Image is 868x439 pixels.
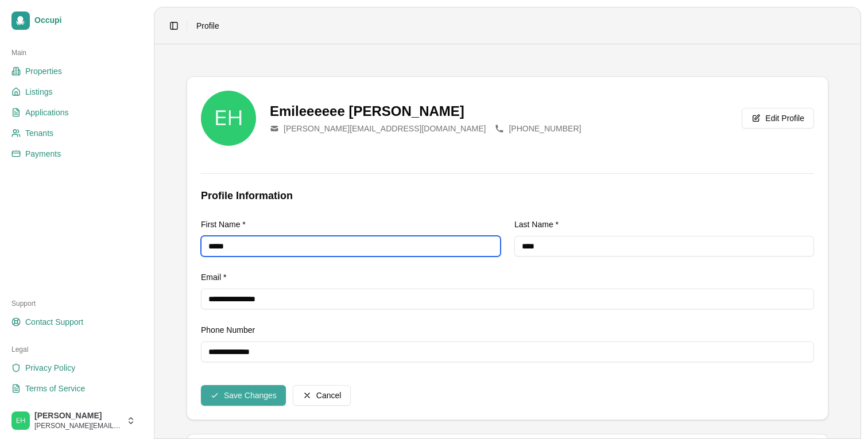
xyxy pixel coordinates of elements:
a: Privacy Policy [7,359,140,377]
a: Terms of Service [7,379,140,398]
a: Properties [7,62,140,80]
a: Applications [7,103,140,122]
div: Main [7,44,140,62]
a: Contact Support [7,313,140,331]
span: [PHONE_NUMBER] [509,123,581,134]
span: Payments [25,148,61,160]
button: Edit Profile [742,108,814,129]
nav: breadcrumb [196,20,219,32]
button: Save Changes [201,385,286,406]
span: Tenants [25,127,53,139]
button: Emileeeeee Hart[PERSON_NAME][PERSON_NAME][EMAIL_ADDRESS][DOMAIN_NAME] [7,407,140,434]
h2: Profile Information [201,188,814,204]
label: Last Name * [514,220,559,229]
a: Tenants [7,124,140,142]
label: Email * [201,273,226,282]
span: Contact Support [25,316,83,328]
label: First Name * [201,220,246,229]
span: Applications [25,107,69,118]
a: Listings [7,83,140,101]
span: Listings [25,86,52,98]
a: Payments [7,145,140,163]
span: [PERSON_NAME] [34,411,122,421]
span: Terms of Service [25,383,85,394]
label: Phone Number [201,325,255,335]
div: Legal [7,340,140,359]
span: Profile [196,20,219,32]
img: Emileeeeee Hart [11,411,30,430]
span: [PERSON_NAME][EMAIL_ADDRESS][DOMAIN_NAME] [34,421,122,430]
img: Profile [201,91,256,146]
span: Properties [25,65,62,77]
button: Cancel [293,385,351,406]
h1: Emileeeeee [PERSON_NAME] [270,102,581,121]
span: Privacy Policy [25,362,75,374]
a: Occupi [7,7,140,34]
span: [PERSON_NAME][EMAIL_ADDRESS][DOMAIN_NAME] [284,123,486,134]
span: Occupi [34,15,135,26]
div: Support [7,294,140,313]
